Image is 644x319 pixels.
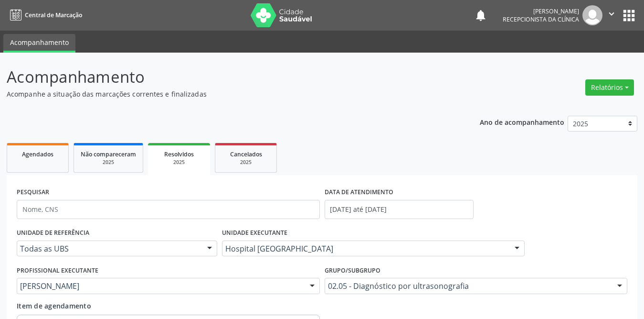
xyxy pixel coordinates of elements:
[230,150,262,158] span: Cancelados
[7,89,448,99] p: Acompanhe a situação das marcações correntes e finalizadas
[474,9,487,22] button: notifications
[20,244,198,253] span: Todas as UBS
[503,15,579,23] span: Recepcionista da clínica
[3,34,75,53] a: Acompanhamento
[7,65,448,89] p: Acompanhamento
[25,11,82,19] span: Central de Marcação
[621,7,637,24] button: apps
[155,159,203,166] div: 2025
[7,7,82,23] a: Central de Marcação
[17,185,49,200] label: PESQUISAR
[602,5,621,25] button: 
[582,5,602,25] img: img
[164,150,194,158] span: Resolvidos
[585,79,634,96] button: Relatórios
[17,200,320,219] input: Nome, CNS
[328,281,608,291] span: 02.05 - Diagnóstico por ultrasonografia
[325,200,474,219] input: Selecione um intervalo
[17,263,98,278] label: PROFISSIONAL EXECUTANTE
[81,159,136,166] div: 2025
[325,263,380,278] label: Grupo/Subgrupo
[17,226,89,241] label: UNIDADE DE REFERÊNCIA
[325,185,393,200] label: DATA DE ATENDIMENTO
[22,150,53,158] span: Agendados
[480,116,564,128] p: Ano de acompanhamento
[81,150,136,158] span: Não compareceram
[222,159,270,166] div: 2025
[225,244,506,253] span: Hospital [GEOGRAPHIC_DATA]
[20,281,300,291] span: [PERSON_NAME]
[222,226,287,241] label: UNIDADE EXECUTANTE
[503,7,579,15] div: [PERSON_NAME]
[17,301,91,310] span: Item de agendamento
[606,9,617,19] i: 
